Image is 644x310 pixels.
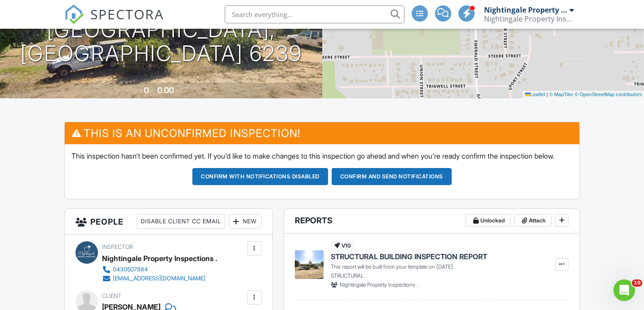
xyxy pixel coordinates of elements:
span: SPECTORA [90,4,164,23]
a: Leaflet [525,92,545,97]
div: [EMAIL_ADDRESS][DOMAIN_NAME] [113,275,205,282]
h3: People [65,209,272,235]
h3: This is an Unconfirmed Inspection! [65,122,579,144]
button: Confirm and send notifications [332,168,452,185]
span: | [546,92,548,97]
span: m² [175,88,182,94]
div: 0430507884 [113,266,148,273]
div: 0.00 [157,85,174,95]
span: Inspector [102,244,133,250]
div: Nightingale Property Inspections . [484,5,567,14]
input: Search everything... [225,5,404,23]
div: New [229,214,262,229]
div: 0 [144,85,149,95]
span: 10 [632,279,642,287]
a: © MapTiler [549,92,573,97]
p: This inspection hasn't been confirmed yet. If you'd like to make changes to this inspection go ah... [71,151,572,161]
a: SPECTORA [64,12,164,31]
span: Client [102,292,121,299]
img: The Best Home Inspection Software - Spectora [64,4,84,24]
div: Disable Client CC Email [137,214,225,229]
button: Confirm with notifications disabled [192,168,328,185]
span: Built [133,88,142,94]
iframe: Intercom live chat [613,279,635,301]
div: Nightingale Property Inspections . [102,252,217,265]
div: Nightingale Property Inspections [484,14,574,23]
a: © OpenStreetMap contributors [575,92,642,97]
a: [EMAIL_ADDRESS][DOMAIN_NAME] [102,274,210,283]
a: 0430507884 [102,265,210,274]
